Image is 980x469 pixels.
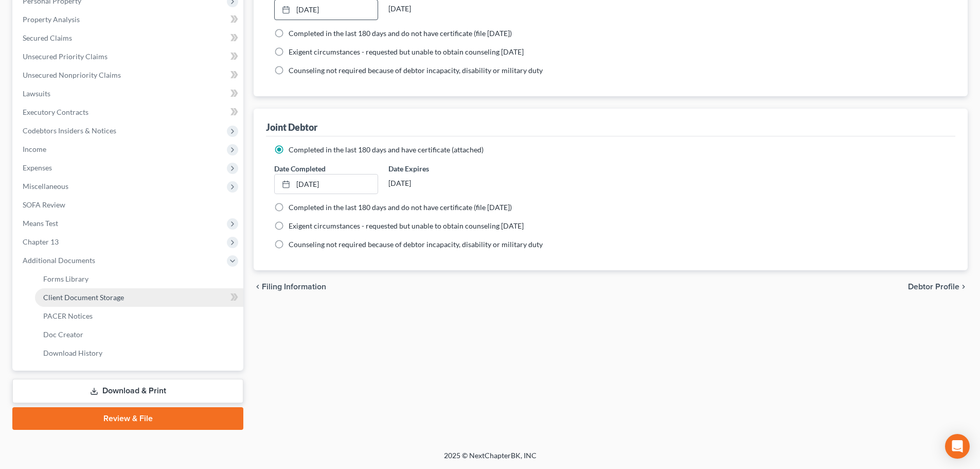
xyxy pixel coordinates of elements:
[289,29,512,38] span: Completed in the last 180 days and do not have certificate (file [DATE])
[14,84,243,103] a: Lawsuits
[945,434,970,459] div: Open Intercom Messenger
[289,221,524,230] span: Exigent circumstances - requested but unable to obtain counseling [DATE]
[23,33,72,42] span: Secured Claims
[14,47,243,66] a: Unsecured Priority Claims
[388,163,492,174] label: Date Expires
[23,200,65,209] span: SOFA Review
[254,283,326,291] button: chevron_left Filing Information
[23,71,121,79] span: Unsecured Nonpriority Claims
[23,108,88,116] span: Executory Contracts
[14,29,243,47] a: Secured Claims
[35,325,243,344] a: Doc Creator
[23,126,116,135] span: Codebtors Insiders & Notices
[14,196,243,214] a: SOFA Review
[908,283,959,291] span: Debtor Profile
[35,270,243,288] a: Forms Library
[23,163,52,172] span: Expenses
[43,293,124,302] span: Client Document Storage
[12,379,243,403] a: Download & Print
[23,219,58,228] span: Means Test
[35,288,243,307] a: Client Document Storage
[23,89,50,98] span: Lawsuits
[289,145,484,154] span: Completed in the last 180 days and have certificate (attached)
[289,47,524,56] span: Exigent circumstances - requested but unable to obtain counseling [DATE]
[289,240,543,249] span: Counseling not required because of debtor incapacity, disability or military duty
[23,182,68,190] span: Miscellaneous
[23,145,46,153] span: Income
[289,203,512,212] span: Completed in the last 180 days and do not have certificate (file [DATE])
[959,283,968,291] i: chevron_right
[262,283,326,291] span: Filing Information
[14,103,243,121] a: Executory Contracts
[197,450,783,469] div: 2025 © NextChapterBK, INC
[14,10,243,29] a: Property Analysis
[254,283,262,291] i: chevron_left
[23,256,95,265] span: Additional Documents
[908,283,968,291] button: Debtor Profile chevron_right
[35,307,243,325] a: PACER Notices
[12,407,243,430] a: Review & File
[43,330,83,339] span: Doc Creator
[266,121,317,133] div: Joint Debtor
[43,349,102,357] span: Download History
[35,344,243,362] a: Download History
[43,311,93,320] span: PACER Notices
[275,175,377,194] a: [DATE]
[43,274,88,283] span: Forms Library
[274,163,326,174] label: Date Completed
[388,174,492,193] div: [DATE]
[14,66,243,84] a: Unsecured Nonpriority Claims
[23,237,59,246] span: Chapter 13
[23,15,80,24] span: Property Analysis
[289,66,543,75] span: Counseling not required because of debtor incapacity, disability or military duty
[23,52,108,61] span: Unsecured Priority Claims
